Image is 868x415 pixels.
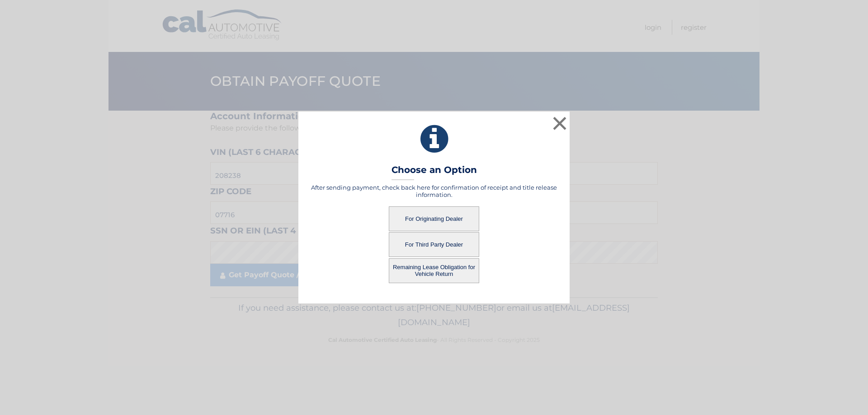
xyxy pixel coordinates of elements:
button: Remaining Lease Obligation for Vehicle Return [389,258,479,283]
button: For Originating Dealer [389,206,479,231]
h3: Choose an Option [392,164,477,180]
button: × [551,114,569,132]
h5: After sending payment, check back here for confirmation of receipt and title release information. [310,184,558,198]
button: For Third Party Dealer [389,232,479,257]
